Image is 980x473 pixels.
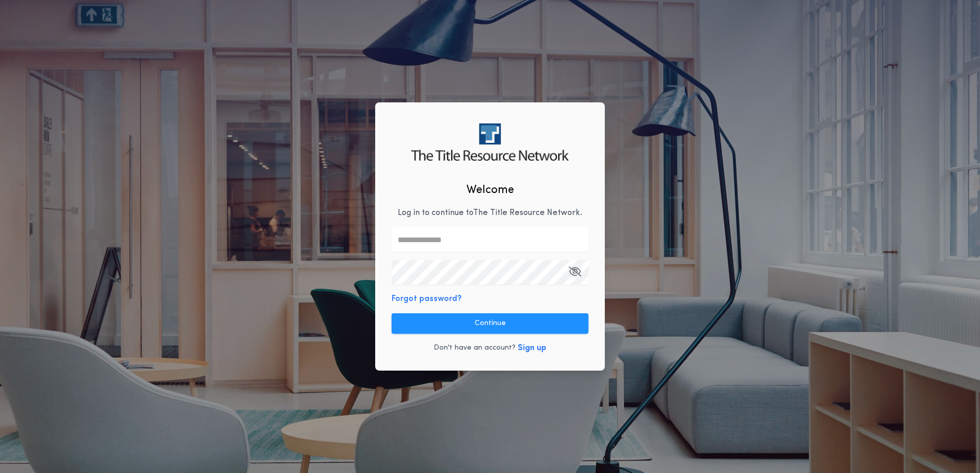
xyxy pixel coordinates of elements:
[392,293,462,305] button: Forgot password?
[434,343,516,353] p: Don't have an account?
[392,313,588,334] button: Continue
[466,182,514,199] h2: Welcome
[411,123,568,161] img: logo
[518,342,546,354] button: Sign up
[398,207,582,219] p: Log in to continue to The Title Resource Network .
